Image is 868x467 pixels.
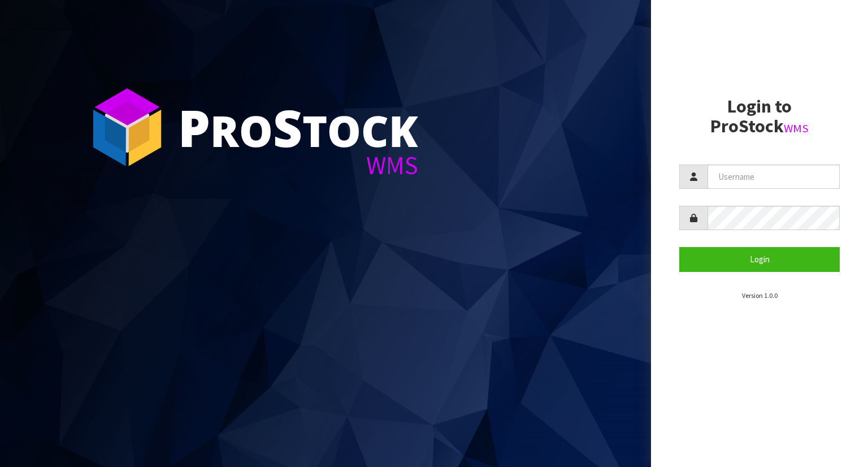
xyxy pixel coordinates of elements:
button: Login [679,247,840,271]
span: S [273,93,302,162]
input: Username [708,165,840,189]
small: Version 1.0.0 [742,291,778,300]
img: ProStock Cube [85,85,170,170]
small: WMS [784,121,809,136]
h2: Login to ProStock [679,97,840,136]
div: ro tock [178,102,418,153]
span: P [178,93,210,162]
div: WMS [178,153,418,178]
